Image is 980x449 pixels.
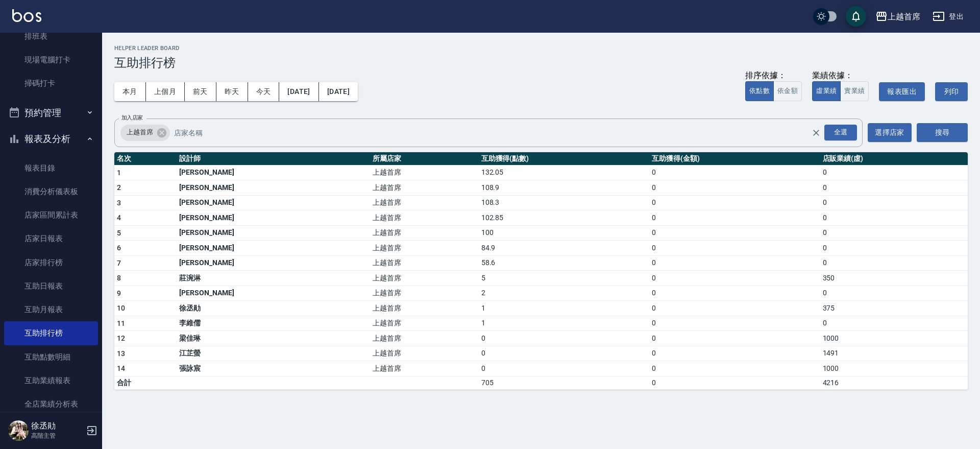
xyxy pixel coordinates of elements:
td: 0 [820,286,968,301]
span: 9 [117,289,121,297]
a: 互助點數明細 [4,345,98,369]
button: 昨天 [216,82,248,101]
td: 0 [820,165,968,180]
td: 0 [649,346,820,361]
table: a dense table [114,152,968,390]
span: 11 [117,319,126,327]
a: 報表目錄 [4,156,98,180]
td: 0 [649,210,820,226]
img: Person [8,420,29,441]
td: 1 [479,301,649,316]
label: 加入店家 [121,114,143,122]
td: [PERSON_NAME] [177,225,370,241]
td: 上越首席 [370,241,478,256]
td: 0 [649,165,820,180]
span: 1 [117,169,121,177]
td: 合計 [114,376,177,389]
button: 本月 [114,82,146,101]
span: 6 [117,244,121,252]
td: 莊涴淋 [177,271,370,286]
td: 0 [649,241,820,256]
td: 0 [649,361,820,376]
span: 13 [117,349,126,358]
td: 上越首席 [370,180,478,196]
td: 上越首席 [370,316,478,331]
a: 互助日報表 [4,274,98,298]
th: 店販業績(虛) [820,152,968,166]
td: 58.6 [479,255,649,271]
h3: 互助排行榜 [114,56,968,70]
td: 0 [649,316,820,331]
td: 0 [479,346,649,361]
td: 梁佳琳 [177,331,370,346]
button: [DATE] [279,82,318,101]
button: save [846,6,866,27]
div: 上越首席 [120,125,170,141]
button: 列印 [935,82,968,101]
td: [PERSON_NAME] [177,165,370,180]
span: 10 [117,304,126,312]
td: 上越首席 [370,301,478,316]
td: 上越首席 [370,346,478,361]
td: 705 [479,376,649,389]
td: 上越首席 [370,195,478,210]
a: 互助業績報表 [4,369,98,392]
td: 100 [479,225,649,241]
button: 虛業績 [812,81,841,101]
button: 上個月 [146,82,185,101]
button: 依點數 [745,81,774,101]
td: 132.05 [479,165,649,180]
h5: 徐丞勛 [31,421,83,431]
button: Clear [809,126,823,140]
th: 所屬店家 [370,152,478,166]
td: 0 [820,195,968,210]
span: 2 [117,183,121,192]
td: 102.85 [479,210,649,226]
td: 張詠宸 [177,361,370,376]
div: 上越首席 [888,10,920,23]
img: Logo [12,9,41,22]
td: 108.9 [479,180,649,196]
button: 前天 [185,82,216,101]
td: 上越首席 [370,271,478,286]
td: 上越首席 [370,165,478,180]
td: 375 [820,301,968,316]
button: 選擇店家 [868,123,912,142]
td: 上越首席 [370,210,478,226]
a: 掃碼打卡 [4,72,98,95]
td: 江芷螢 [177,346,370,361]
td: 上越首席 [370,286,478,301]
button: 實業績 [840,81,869,101]
td: 0 [820,316,968,331]
th: 名次 [114,152,177,166]
td: 0 [649,271,820,286]
td: 0 [820,255,968,271]
td: 4216 [820,376,968,389]
span: 8 [117,274,121,282]
a: 排班表 [4,25,98,48]
td: 0 [820,241,968,256]
button: 搜尋 [917,123,968,142]
td: 0 [649,195,820,210]
td: 1000 [820,331,968,346]
button: 報表匯出 [879,82,925,101]
td: 0 [649,301,820,316]
button: 今天 [248,82,280,101]
a: 消費分析儀表板 [4,180,98,203]
button: 預約管理 [4,100,98,126]
a: 現場電腦打卡 [4,48,98,72]
td: 李維儒 [177,316,370,331]
td: 1491 [820,346,968,361]
span: 12 [117,334,126,342]
td: 0 [649,180,820,196]
span: 4 [117,214,121,222]
span: 7 [117,259,121,267]
th: 互助獲得(金額) [649,152,820,166]
a: 店家日報表 [4,227,98,250]
div: 排序依據： [745,70,802,81]
h2: Helper Leader Board [114,45,968,52]
td: 上越首席 [370,225,478,241]
td: 上越首席 [370,331,478,346]
a: 店家區間累計表 [4,203,98,227]
td: 徐丞勛 [177,301,370,316]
